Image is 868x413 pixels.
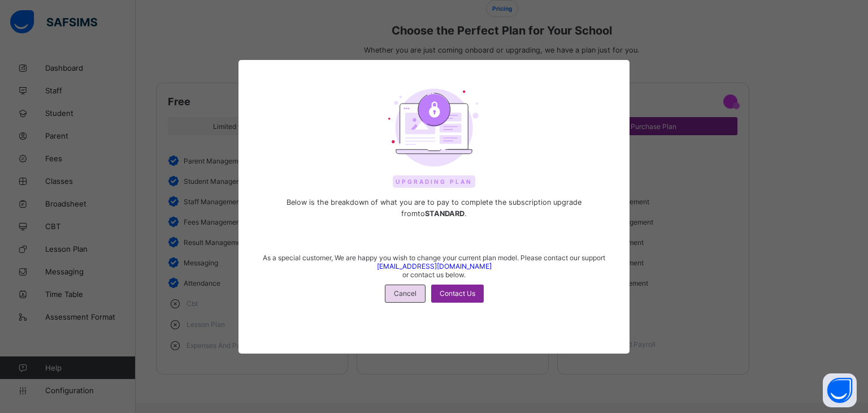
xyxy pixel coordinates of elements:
[425,209,465,218] b: STANDARD
[823,373,857,407] button: Open asap
[377,262,492,270] a: [EMAIL_ADDRESS][DOMAIN_NAME]
[388,88,480,167] img: upgrade-plan.3b4dcafaee59b7a9d32205306f0ac200.svg
[263,253,605,279] span: As a special customer, We are happy you wish to change your current plan model. Please contact ou...
[255,197,612,220] span: Below is the breakdown of what you are to pay to complete the subscription upgrade from to .
[393,175,475,188] span: Upgrading Plan
[394,289,416,298] span: Cancel
[440,289,475,298] span: Contact Us
[431,285,484,293] a: Contact Us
